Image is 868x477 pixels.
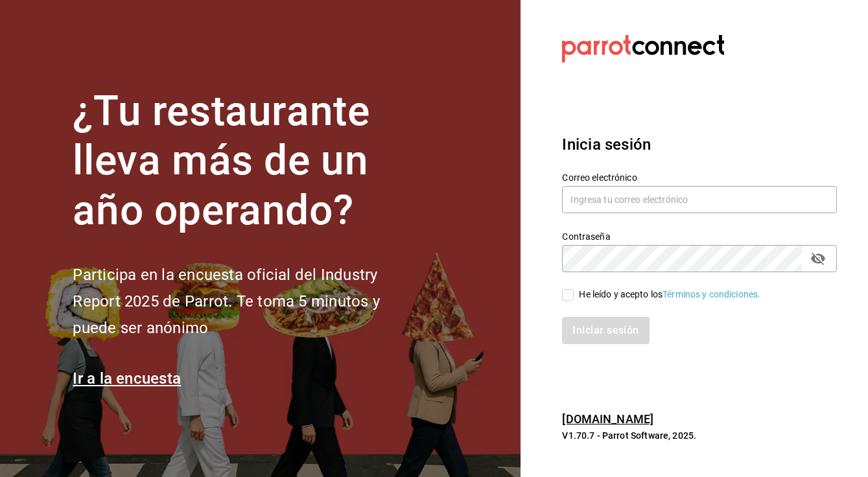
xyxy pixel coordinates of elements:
button: passwordField [807,248,829,270]
a: [DOMAIN_NAME] [562,412,653,426]
div: He leído y acepto los [579,288,760,301]
a: Términos y condiciones. [663,289,760,299]
h2: Participa en la encuesta oficial del Industry Report 2025 de Parrot. Te toma 5 minutos y puede se... [73,262,423,341]
h1: ¿Tu restaurante lleva más de un año operando? [73,87,423,236]
a: Ir a la encuesta [73,369,181,388]
label: Contraseña [562,231,837,240]
label: Correo electrónico [562,172,837,181]
h3: Inicia sesión [562,133,837,156]
input: Ingresa tu correo electrónico [562,186,837,213]
p: V1.70.7 - Parrot Software, 2025. [562,429,837,442]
